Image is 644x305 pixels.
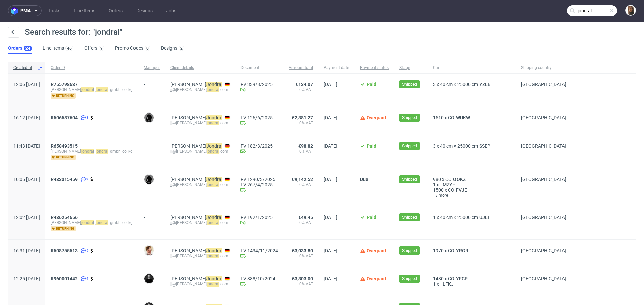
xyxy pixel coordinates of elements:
[454,248,470,253] span: YRGR
[51,115,79,120] a: R506587604
[170,281,230,287] div: jj@[PERSON_NAME] .com
[51,82,79,87] a: R755798637
[433,177,441,182] span: 980
[292,248,313,253] span: €3,033.80
[402,176,417,182] span: Shipped
[289,253,313,259] span: 0% VAT
[433,187,444,193] span: 1500
[81,87,94,92] mark: jondral
[144,65,160,71] span: Manager
[170,220,230,225] div: jj@[PERSON_NAME] .com
[360,65,389,71] span: Payment status
[207,220,219,225] mark: jondral
[13,276,40,281] span: 12:25 [DATE]
[402,276,417,282] span: Shipped
[433,143,436,149] span: 3
[96,149,108,154] mark: jondral
[292,115,313,120] span: €2,381.27
[402,247,417,254] span: Shipped
[207,254,219,258] mark: jondral
[13,143,40,149] span: 11:43 [DATE]
[441,182,457,187] span: MZYH
[206,82,222,87] mark: Jondral
[454,115,471,120] a: WUKW
[433,276,510,281] div: x
[180,46,183,51] div: 2
[144,79,160,87] div: -
[448,248,454,253] span: CO
[402,81,417,87] span: Shipped
[289,65,313,71] span: Amount total
[433,65,510,71] span: Cart
[206,248,222,253] mark: Jondral
[240,182,278,187] a: FV 267/4/2025
[402,214,417,220] span: Shipped
[51,87,133,92] span: [PERSON_NAME] _ _gmbh_co_kg
[441,281,455,287] a: LFKJ
[399,65,422,71] span: Stage
[478,215,490,220] a: UJLI
[292,177,313,182] span: €9,142.52
[51,65,133,71] span: Order ID
[367,276,386,281] span: Overpaid
[8,43,32,54] a: Orders24
[8,5,42,16] button: pma
[86,177,88,182] span: 9
[433,115,444,120] span: 1510
[324,65,349,71] span: Payment date
[51,248,79,253] a: R508755513
[144,274,154,283] img: Grudzień Adrian
[402,143,417,149] span: Shipped
[433,281,436,287] span: 1
[521,65,566,71] span: Shipping country
[521,177,566,182] span: [GEOGRAPHIC_DATA]
[170,143,222,149] a: [PERSON_NAME]Jondral
[521,115,566,120] span: [GEOGRAPHIC_DATA]
[105,5,127,16] a: Orders
[433,115,510,120] div: x
[298,143,313,149] span: €98.82
[367,82,376,87] span: Paid
[324,248,337,253] span: [DATE]
[86,276,88,281] span: 4
[51,248,78,253] span: R508755513
[289,87,313,92] span: 0% VAT
[170,177,222,182] a: [PERSON_NAME]Jondral
[324,82,337,87] span: [DATE]
[445,177,452,182] span: CO
[240,177,278,182] a: FV 1290/3/2025
[440,143,478,149] span: 40 cm × 25000 cm
[454,187,468,193] a: FVJE
[240,276,278,281] a: FV 888/10/2024
[521,215,566,220] span: [GEOGRAPHIC_DATA]
[51,82,78,87] span: R755798637
[13,177,40,182] span: 10:05 [DATE]
[521,248,566,253] span: [GEOGRAPHIC_DATA]
[521,276,566,281] span: [GEOGRAPHIC_DATA]
[170,120,230,126] div: jj@[PERSON_NAME] .com
[81,149,94,154] mark: jondral
[289,149,313,154] span: 0% VAT
[144,246,154,255] img: Bartosz Ossowski
[433,187,510,193] div: x
[324,276,337,281] span: [DATE]
[324,143,337,149] span: [DATE]
[86,248,88,253] span: 5
[478,82,492,87] a: YZLB
[289,281,313,287] span: 0% VAT
[440,281,441,287] span: -
[170,115,222,120] a: [PERSON_NAME]Jondral
[51,143,79,149] a: R658493515
[402,115,417,121] span: Shipped
[207,87,219,92] mark: jondral
[206,177,222,182] mark: Jondral
[433,248,510,253] div: x
[79,276,88,281] a: 4
[207,282,219,287] mark: jondral
[367,248,386,253] span: Overpaid
[144,175,154,184] img: Dawid Urbanowicz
